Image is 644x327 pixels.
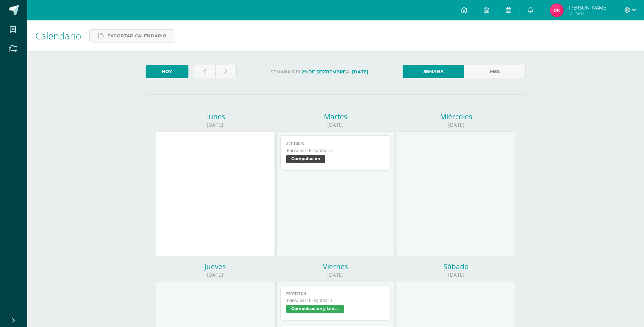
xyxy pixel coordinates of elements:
[242,65,397,79] label: Semana del al
[276,262,395,271] div: Viernes
[397,262,515,271] div: Sábado
[276,112,395,121] div: Martes
[156,271,274,278] div: [DATE]
[403,65,464,78] a: Semana
[301,69,346,74] strong: 29 de Septiembre
[286,142,385,146] span: Actitudes
[280,285,391,321] a: PROYECTO 9Parvulos II PreprimariaComunicacion y Lenguaje
[286,305,344,313] span: Comunicacion y Lenguaje
[276,121,395,128] div: [DATE]
[397,121,515,128] div: [DATE]
[397,271,515,278] div: [DATE]
[107,30,166,42] span: Exportar calendario
[287,148,385,153] span: Parvulos II Preprimaria
[397,112,515,121] div: Miércoles
[276,271,395,278] div: [DATE]
[550,3,564,17] img: b3da1a496d90df0421b88717e3e3b16f.png
[287,297,385,303] span: Parvulos II Preprimaria
[286,292,385,296] span: PROYECTO 9
[156,121,274,128] div: [DATE]
[156,112,274,121] div: Lunes
[569,10,608,16] span: Mi Perfil
[569,4,608,11] span: [PERSON_NAME]
[464,65,526,78] a: Mes
[280,135,391,171] a: ActitudesParvulos II PreprimariaComputación
[35,29,81,42] span: Calendario
[156,262,274,271] div: Jueves
[286,155,325,163] span: Computación
[89,29,175,42] a: Exportar calendario
[352,69,368,74] strong: [DATE]
[146,65,188,78] a: Hoy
